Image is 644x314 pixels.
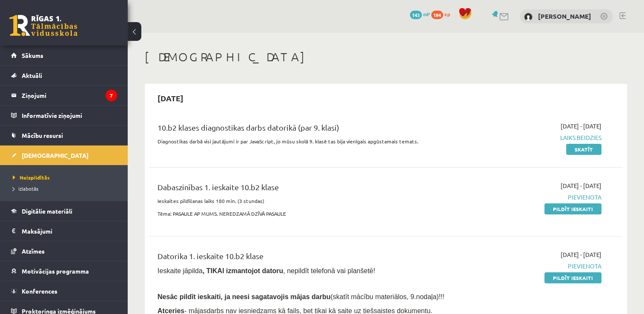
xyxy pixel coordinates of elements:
img: Timurs Šutenko [524,13,532,21]
span: Laiks beidzies [462,133,601,142]
span: Atzīmes [22,247,45,255]
span: Sākums [22,51,43,59]
div: 10.b2 klases diagnostikas darbs datorikā (par 9. klasi) [157,122,449,137]
span: Pievienota [462,262,601,271]
a: Sākums [11,46,117,65]
h1: [DEMOGRAPHIC_DATA] [145,50,627,64]
span: Nesāc pildīt ieskaiti, ja neesi sagatavojis mājas darbu [157,293,330,300]
a: Konferences [11,281,117,301]
a: Atzīmes [11,241,117,261]
a: Maksājumi [11,221,117,241]
span: Neizpildītās [13,174,50,181]
a: Pildīt ieskaiti [544,203,601,214]
legend: Ziņojumi [22,86,117,105]
a: Mācību resursi [11,126,117,145]
legend: Informatīvie ziņojumi [22,106,117,125]
div: Datorika 1. ieskaite 10.b2 klase [157,250,449,266]
span: Ieskaite jāpilda , nepildīt telefonā vai planšetē! [157,267,375,274]
i: 7 [106,90,117,101]
legend: Maksājumi [22,221,117,241]
a: Izlabotās [13,185,119,192]
span: 184 [431,11,443,19]
span: 143 [410,11,422,19]
a: 184 xp [431,11,454,17]
span: [DATE] - [DATE] [561,250,601,259]
a: [PERSON_NAME] [538,12,591,20]
b: , TIKAI izmantojot datoru [203,267,283,274]
span: Digitālie materiāli [22,207,72,215]
span: Motivācijas programma [22,267,89,275]
a: Digitālie materiāli [11,201,117,221]
span: Mācību resursi [22,131,63,139]
p: Tēma: PASAULE AP MUMS. NEREDZAMĀ DZĪVĀ PASAULE [157,210,449,217]
span: Pievienota [462,193,601,202]
a: Rīgas 1. Tālmācības vidusskola [9,15,77,36]
span: Konferences [22,287,57,295]
a: Skatīt [566,144,601,155]
p: Ieskaites pildīšanas laiks 180 min. (3 stundas) [157,197,449,205]
a: Aktuāli [11,66,117,85]
div: Dabaszinības 1. ieskaite 10.b2 klase [157,181,449,197]
span: [DATE] - [DATE] [561,122,601,131]
span: Aktuāli [22,71,42,79]
a: [DEMOGRAPHIC_DATA] [11,146,117,165]
a: Informatīvie ziņojumi [11,106,117,125]
a: Motivācijas programma [11,261,117,281]
span: [DEMOGRAPHIC_DATA] [22,151,89,159]
span: xp [444,11,450,17]
span: Izlabotās [13,185,38,192]
a: 143 mP [410,11,430,17]
p: Diagnostikas darbā visi jautājumi ir par JavaScript, jo mūsu skolā 9. klasē tas bija vienīgais ap... [157,137,449,145]
a: Pildīt ieskaiti [544,272,601,283]
h2: [DATE] [149,88,192,108]
span: mP [423,11,430,17]
a: Neizpildītās [13,174,119,181]
span: [DATE] - [DATE] [561,181,601,190]
span: (skatīt mācību materiālos, 9.nodaļa)!!! [330,293,444,300]
a: Ziņojumi7 [11,86,117,105]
